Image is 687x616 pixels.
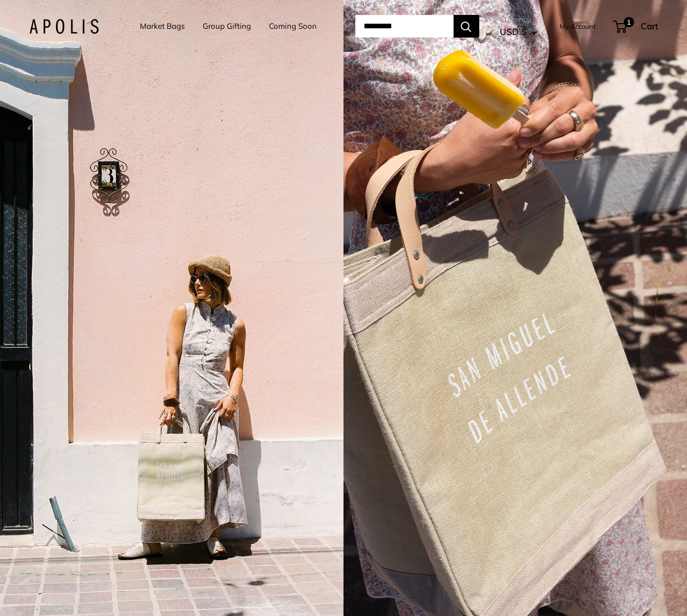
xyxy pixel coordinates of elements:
button: USD $ [500,24,537,40]
span: Cart [641,21,658,31]
span: 1 [623,17,634,27]
a: Group Gifting [203,19,251,33]
a: Coming Soon [269,19,317,33]
img: Apolis [29,19,99,34]
a: 1 Cart [614,18,658,34]
input: Search... [355,15,454,38]
button: Search [454,15,479,38]
span: Currency [500,12,537,27]
span: USD $ [500,26,527,37]
a: Market Bags [140,19,185,33]
a: My Account [559,20,596,32]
